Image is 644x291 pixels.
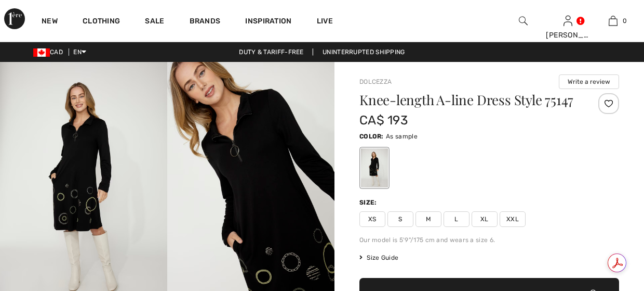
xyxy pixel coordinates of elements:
span: XS [359,211,385,227]
img: My Bag [609,15,618,27]
a: Clothing [83,17,120,28]
span: EN [73,48,86,56]
button: Write a review [559,74,619,89]
span: XL [472,211,498,227]
div: [PERSON_NAME] [546,30,590,41]
span: As sample [386,133,418,140]
span: CAD [33,48,67,56]
a: Sign In [563,16,572,26]
div: Our model is 5'9"/175 cm and wears a size 6. [359,235,619,245]
span: M [415,211,441,227]
span: CA$ 193 [359,113,408,128]
span: Inspiration [245,17,291,28]
a: 0 [591,15,635,27]
a: Dolcezza [359,78,392,85]
img: search the website [519,15,528,27]
a: New [42,17,58,28]
span: 0 [623,16,627,26]
h1: Knee-length A-line Dress Style 75147 [359,93,576,107]
div: As sample [361,148,388,187]
img: My Info [563,15,572,27]
a: Brands [190,17,221,28]
img: 1ère Avenue [4,8,25,29]
span: L [444,211,469,227]
div: Size: [359,198,379,207]
span: Size Guide [359,253,398,262]
span: XXL [500,211,526,227]
a: Live [317,16,333,27]
span: Color: [359,133,384,140]
img: Canadian Dollar [33,48,50,57]
span: S [387,211,413,227]
a: Sale [145,17,164,28]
